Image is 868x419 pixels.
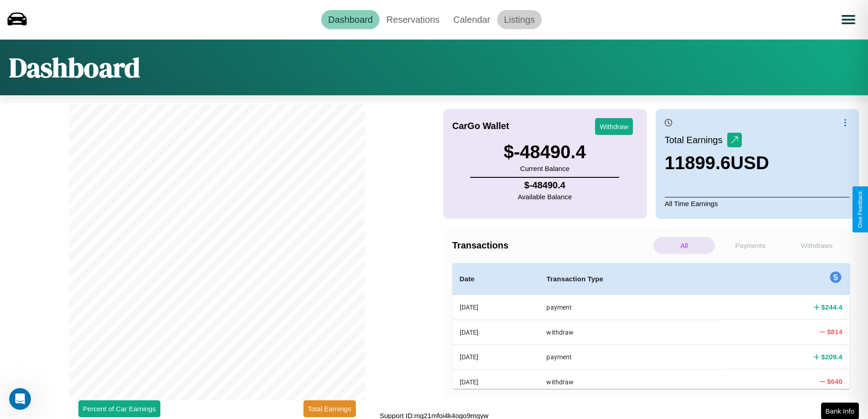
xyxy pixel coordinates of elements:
h4: Transaction Type [546,274,716,285]
p: Current Balance [504,162,586,175]
th: [DATE] [452,369,539,394]
p: Total Earnings [665,132,727,148]
th: [DATE] [452,320,539,344]
p: All [653,237,715,254]
p: Withdraws [786,237,847,254]
p: All Time Earnings [665,197,850,210]
h4: Transactions [452,240,651,251]
h4: $ 640 [827,377,842,386]
h1: Dashboard [9,49,140,86]
th: withdraw [539,369,724,394]
th: payment [539,295,724,320]
th: [DATE] [452,295,539,320]
div: Give Feedback [857,191,863,228]
p: Payments [719,237,781,254]
button: Percent of Car Earnings [78,400,160,417]
th: payment [539,345,724,369]
a: Dashboard [321,10,380,29]
button: Open menu [836,7,861,32]
h4: $ -48490.4 [518,180,572,191]
h4: $ 209.4 [821,352,842,362]
iframe: Intercom live chat [9,388,31,410]
a: Calendar [447,10,497,29]
a: Listings [497,10,542,29]
th: [DATE] [452,345,539,369]
button: Withdraw [595,118,633,135]
h4: CarGo Wallet [452,121,509,131]
h4: $ 814 [827,327,842,336]
h4: $ 244.4 [821,302,842,312]
a: Reservations [380,10,447,29]
th: withdraw [539,320,724,344]
h4: Date [460,274,532,285]
p: Available Balance [518,191,572,203]
h3: 11899.6 USD [665,153,769,173]
h3: $ -48490.4 [504,142,586,162]
button: Total Earnings [303,400,356,417]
